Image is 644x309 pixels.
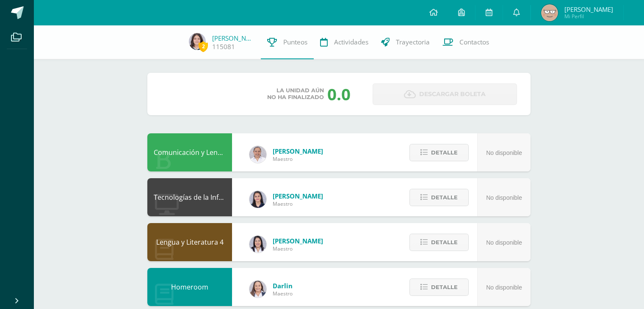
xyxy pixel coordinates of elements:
[189,33,206,50] img: b8e3614bd679735245f6aae5f2e969f0.png
[564,5,613,14] span: [PERSON_NAME]
[409,189,469,206] button: Detalle
[273,155,323,163] span: Maestro
[273,281,293,290] span: Darlin
[273,200,323,207] span: Maestro
[486,149,522,156] span: No disponible
[261,25,314,59] a: Punteos
[249,191,266,208] img: dbcf09110664cdb6f63fe058abfafc14.png
[564,13,613,20] span: Mi Perfil
[375,25,436,59] a: Trayectoria
[273,245,323,252] span: Maestro
[419,84,486,105] span: Descargar boleta
[334,38,368,47] span: Actividades
[431,145,458,160] span: Detalle
[431,190,458,205] span: Detalle
[431,279,458,295] span: Detalle
[283,38,307,47] span: Punteos
[273,290,293,297] span: Maestro
[273,237,323,245] span: [PERSON_NAME]
[199,41,208,52] span: 2
[249,236,266,253] img: fd1196377973db38ffd7ffd912a4bf7e.png
[314,25,375,59] a: Actividades
[147,133,232,171] div: Comunicación y Lenguaje L3 Inglés 4
[212,42,235,51] a: 115081
[267,87,324,101] span: La unidad aún no ha finalizado
[147,268,232,306] div: Homeroom
[273,147,323,155] span: [PERSON_NAME]
[409,279,469,296] button: Detalle
[486,284,522,291] span: No disponible
[436,25,495,59] a: Contactos
[212,34,254,42] a: [PERSON_NAME]
[396,38,430,47] span: Trayectoria
[249,281,266,298] img: 794815d7ffad13252b70ea13fddba508.png
[409,234,469,251] button: Detalle
[431,235,458,250] span: Detalle
[147,178,232,216] div: Tecnologías de la Información y la Comunicación 4
[327,83,351,105] div: 0.0
[249,146,266,163] img: 04fbc0eeb5f5f8cf55eb7ff53337e28b.png
[541,4,558,21] img: 1d0ca742f2febfec89986c8588b009e1.png
[409,144,469,161] button: Detalle
[147,223,232,261] div: Lengua y Literatura 4
[459,38,489,47] span: Contactos
[486,194,522,201] span: No disponible
[486,239,522,246] span: No disponible
[273,192,323,200] span: [PERSON_NAME]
